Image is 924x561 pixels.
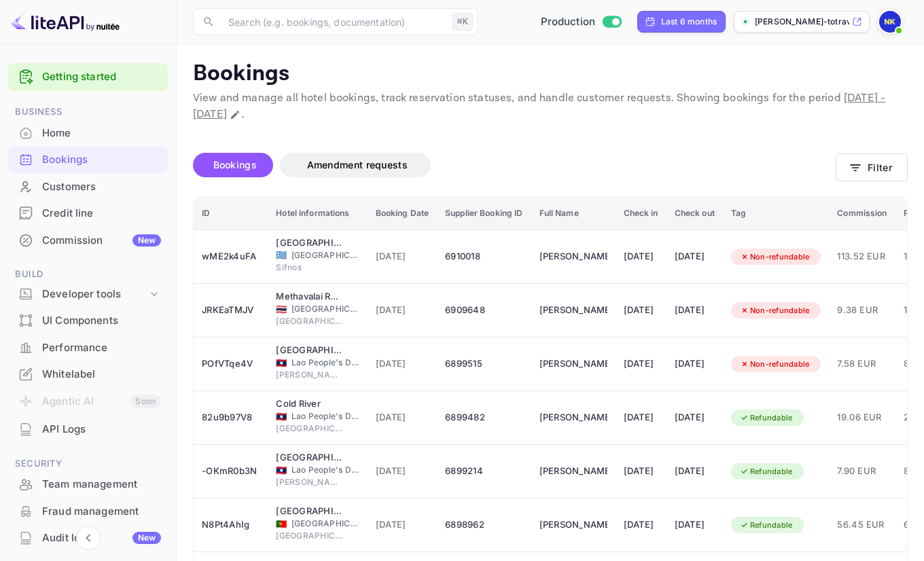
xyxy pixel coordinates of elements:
[220,8,447,35] input: Search (e.g. bookings, documentation)
[228,108,242,122] button: Change date range
[276,344,344,357] div: Sisombat Plaza Hotel
[202,353,260,375] div: POfVTqe4V
[731,249,819,266] div: Non-refundable
[307,159,408,170] span: Amendment requests
[193,153,836,177] div: account-settings tabs
[276,369,344,381] span: [PERSON_NAME]
[755,16,849,28] p: [PERSON_NAME]-totrave...
[539,514,607,536] div: Ioannis Michalopoulos
[42,530,161,546] div: Audit logs
[675,514,715,536] div: [DATE]
[276,290,344,304] div: Methavalai Residence
[452,13,473,31] div: ⌘K
[661,16,717,28] div: Last 6 months
[837,464,887,479] span: 7.90 EUR
[836,153,908,181] button: Filter
[291,464,359,476] span: Lao People's Democratic Republic
[42,367,161,382] div: Whitelabel
[276,397,344,411] div: Cold River
[368,197,438,230] th: Booking Date
[624,460,658,482] div: [DATE]
[376,410,429,425] span: [DATE]
[616,197,667,230] th: Check in
[675,460,715,482] div: [DATE]
[42,287,147,302] div: Developer tools
[8,471,168,498] div: Team management
[731,517,802,534] div: Refundable
[8,174,168,200] div: Customers
[11,11,120,33] img: LiteAPI logo
[837,357,887,372] span: 7.58 EUR
[8,525,168,550] a: Audit logsNew
[535,14,627,30] div: Switch to Sandbox mode
[8,525,168,551] div: Audit logsNew
[723,197,830,230] th: Tag
[193,60,908,88] p: Bookings
[8,228,168,253] a: CommissionNew
[8,361,168,388] div: Whitelabel
[624,300,658,321] div: [DATE]
[276,412,287,421] span: Lao People's Democratic Republic
[8,200,168,227] div: Credit line
[8,200,168,225] a: Credit line
[276,466,287,475] span: Lao People's Democratic Republic
[202,514,260,536] div: N8Pt4AhIg
[8,416,168,441] a: API Logs
[445,300,522,321] div: 6909648
[8,361,168,386] a: Whitelabel
[202,300,260,321] div: JRKEaTMJV
[8,335,168,360] a: Performance
[42,477,161,492] div: Team management
[276,251,287,259] span: Greece
[8,228,168,254] div: CommissionNew
[8,147,168,172] a: Bookings
[213,159,257,170] span: Bookings
[8,283,168,306] div: Developer tools
[376,518,429,532] span: [DATE]
[276,505,344,518] div: Luster Hotel
[624,514,658,536] div: [DATE]
[731,356,819,373] div: Non-refundable
[8,174,168,199] a: Customers
[8,456,168,471] span: Security
[445,246,522,268] div: 6910018
[539,460,607,482] div: Yash Jain
[376,357,429,372] span: [DATE]
[202,407,260,429] div: 82u9b97V8
[291,518,359,530] span: [GEOGRAPHIC_DATA]
[42,422,161,437] div: API Logs
[276,305,287,314] span: Thailand
[376,249,429,264] span: [DATE]
[539,407,607,429] div: Yash Jain
[291,357,359,369] span: Lao People's Democratic Republic
[624,353,658,375] div: [DATE]
[837,410,887,425] span: 19.06 EUR
[132,234,161,247] div: New
[42,504,161,520] div: Fraud management
[731,302,819,319] div: Non-refundable
[202,246,260,268] div: wME2k4uFA
[675,300,715,321] div: [DATE]
[376,303,429,318] span: [DATE]
[837,518,887,532] span: 56.45 EUR
[8,105,168,120] span: Business
[445,460,522,482] div: 6899214
[276,422,344,435] span: [GEOGRAPHIC_DATA]
[276,530,344,542] span: [GEOGRAPHIC_DATA]
[276,236,344,250] div: Petali Village Hotel
[8,471,168,496] a: Team management
[132,532,161,544] div: New
[42,233,161,249] div: Commission
[675,407,715,429] div: [DATE]
[8,308,168,333] a: UI Components
[8,267,168,282] span: Build
[291,410,359,422] span: Lao People's Democratic Republic
[42,152,161,168] div: Bookings
[291,303,359,315] span: [GEOGRAPHIC_DATA]
[837,303,887,318] span: 9.38 EUR
[8,308,168,334] div: UI Components
[539,300,607,321] div: Yash Jain
[42,206,161,221] div: Credit line
[268,197,367,230] th: Hotel informations
[624,407,658,429] div: [DATE]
